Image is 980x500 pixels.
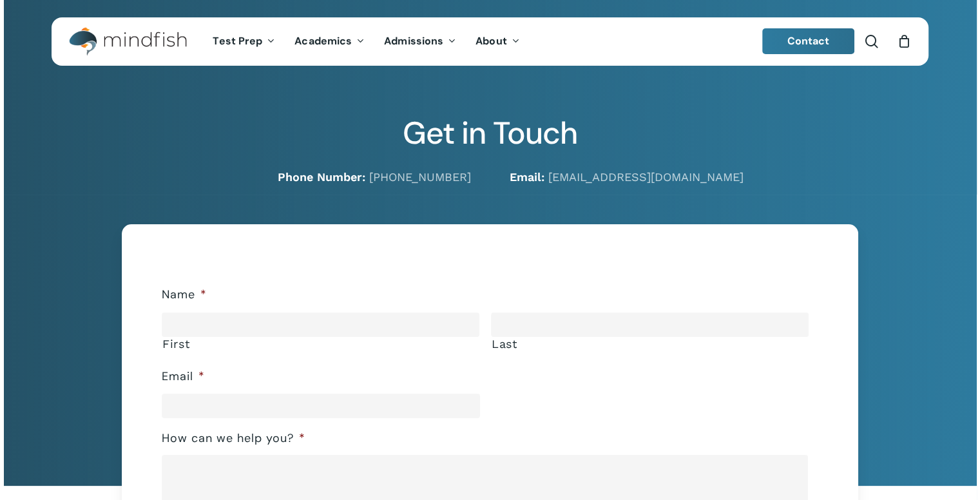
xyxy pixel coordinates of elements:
a: [EMAIL_ADDRESS][DOMAIN_NAME] [548,170,744,184]
a: [PHONE_NUMBER] [369,170,471,184]
label: First [162,338,479,351]
span: Admissions [384,34,443,48]
label: Last [492,338,809,351]
span: Contact [787,34,830,48]
strong: Email: [510,170,544,184]
a: About [466,36,530,47]
a: Contact [762,28,855,54]
header: Main Menu [52,17,928,66]
h2: Get in Touch [52,115,928,152]
label: How can we help you? [162,431,305,446]
nav: Main Menu [203,17,529,66]
label: Email [162,369,205,384]
span: About [476,34,507,48]
strong: Phone Number: [278,170,365,184]
a: Cart [897,34,911,48]
label: Name [162,287,207,302]
a: Admissions [374,36,466,47]
span: Academics [294,34,352,48]
span: Test Prep [213,34,262,48]
a: Test Prep [203,36,285,47]
a: Academics [285,36,374,47]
